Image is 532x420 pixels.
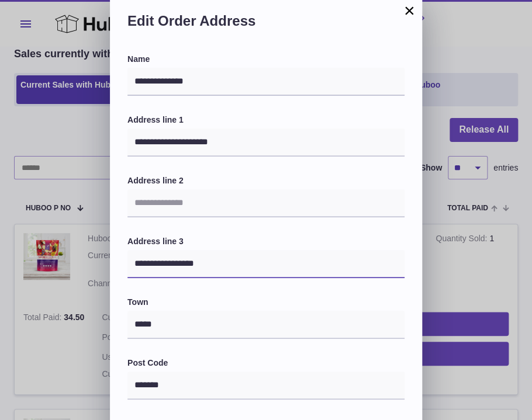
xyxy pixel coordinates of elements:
[127,175,405,186] label: Address line 2
[402,4,416,18] button: ×
[127,54,405,65] label: Name
[127,236,405,247] label: Address line 3
[127,357,405,369] label: Post Code
[127,12,405,36] h2: Edit Order Address
[127,297,405,308] label: Town
[127,114,405,126] label: Address line 1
